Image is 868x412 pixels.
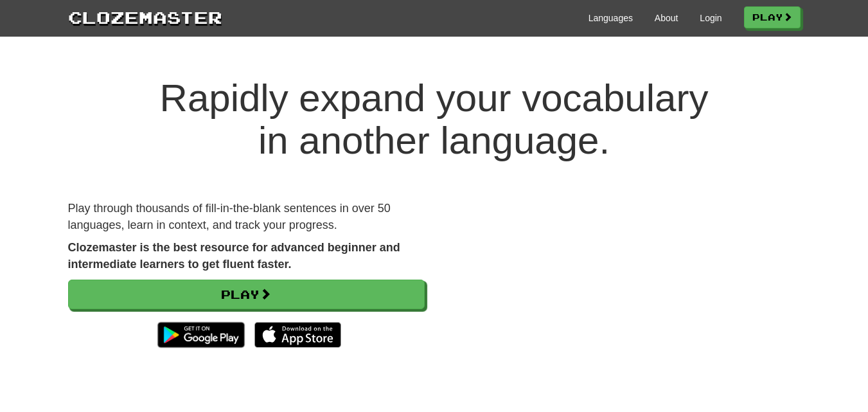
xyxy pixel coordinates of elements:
a: Languages [589,12,633,24]
a: Login [700,12,722,24]
strong: Clozemaster is the best resource for advanced beginner and intermediate learners to get fluent fa... [68,241,400,271]
img: Download_on_the_App_Store_Badge_US-UK_135x40-25178aeef6eb6b83b96f5f2d004eda3bffbb37122de64afbaef7... [254,322,341,348]
a: Clozemaster [68,5,222,29]
img: Get it on Google Play [151,316,251,354]
p: Play through thousands of fill-in-the-blank sentences in over 50 languages, learn in context, and... [68,201,425,233]
a: Play [744,6,801,28]
a: Play [68,280,425,309]
a: About [655,12,678,24]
